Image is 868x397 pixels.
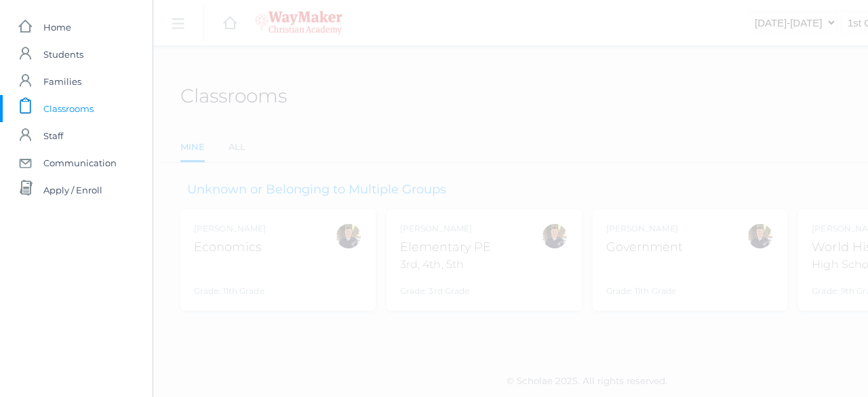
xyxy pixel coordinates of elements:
span: Home [43,14,71,41]
span: Students [43,41,83,68]
span: Apply / Enroll [43,176,102,204]
span: Families [43,68,81,95]
span: Classrooms [43,95,94,122]
span: Communication [43,149,117,176]
span: Staff [43,122,63,149]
